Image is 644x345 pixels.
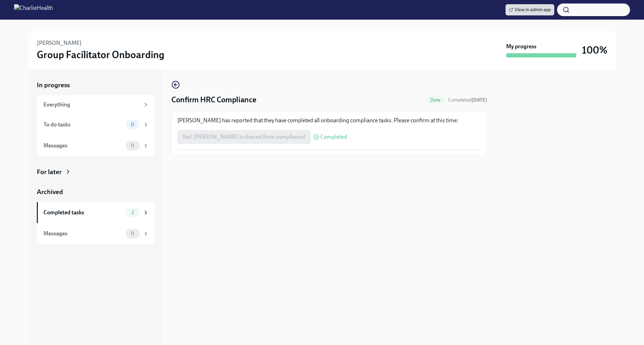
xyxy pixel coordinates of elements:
div: To do tasks [43,121,123,129]
a: To do tasks0 [37,114,155,135]
img: CharlieHealth [14,4,53,15]
a: Messages0 [37,223,155,244]
a: For later [37,167,155,177]
div: Completed tasks [43,209,123,216]
span: 0 [127,231,138,236]
div: Messages [43,230,123,237]
h4: Confirm HRC Compliance [171,95,256,105]
span: September 25th, 2025 09:34 [448,97,487,103]
span: 0 [127,143,138,148]
span: 0 [127,122,138,127]
span: View in admin app [509,6,551,13]
div: Messages [43,142,123,150]
strong: [DATE] [472,97,487,103]
a: In progress [37,81,155,90]
h3: Group Facilitator Onboarding [37,48,164,61]
div: Everything [43,101,140,109]
strong: My progress [506,43,536,50]
span: Done [426,97,445,103]
h3: 100% [582,44,608,56]
a: View in admin app [506,4,554,15]
a: Archived [37,187,155,196]
h6: [PERSON_NAME] [37,39,82,47]
span: Completed [320,134,347,140]
a: Completed tasks2 [37,202,155,223]
a: Everything [37,95,155,114]
p: [PERSON_NAME] has reported that they have completed all onboarding compliance tasks. Please confi... [177,117,481,124]
span: 2 [127,210,138,215]
div: For later [37,167,62,177]
a: Messages0 [37,135,155,156]
span: Completed [448,97,487,103]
